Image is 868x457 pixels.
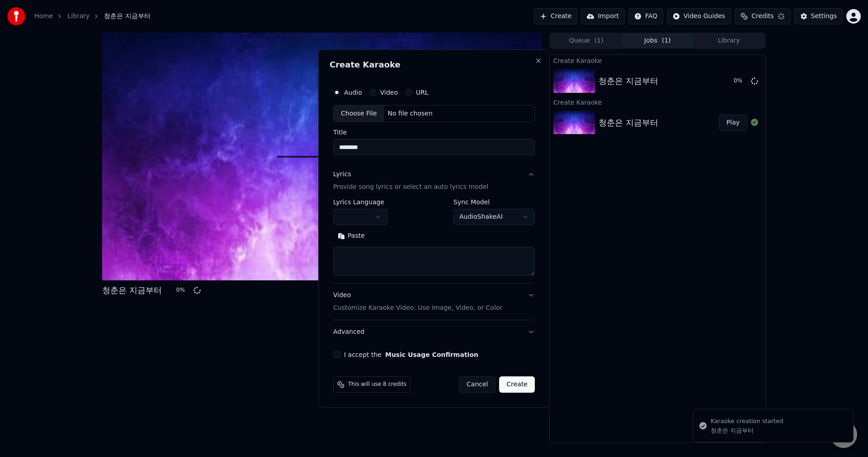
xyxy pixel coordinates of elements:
[333,291,502,313] div: Video
[333,303,502,313] p: Customize Karaoke Video: Use Image, Video, or Color
[333,199,535,284] div: LyricsProvide song lyrics or select an auto lyrics model
[333,170,351,179] div: Lyrics
[333,163,535,199] button: LyricsProvide song lyrics or select an auto lyrics model
[348,381,406,388] span: This will use 8 credits
[416,89,429,96] label: URL
[344,351,478,358] label: I accept the
[333,229,369,244] button: Paste
[384,109,436,118] div: No file chosen
[334,106,384,122] div: Choose File
[385,351,478,358] button: I accept the
[499,376,535,393] button: Create
[330,61,538,69] h2: Create Karaoke
[453,199,535,206] label: Sync Model
[333,284,535,320] button: VideoCustomize Karaoke Video: Use Image, Video, or Color
[333,320,535,344] button: Advanced
[333,199,387,206] label: Lyrics Language
[333,183,488,192] p: Provide song lyrics or select an auto lyrics model
[344,89,362,96] label: Audio
[459,376,495,393] button: Cancel
[380,89,398,96] label: Video
[333,130,535,136] label: Title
